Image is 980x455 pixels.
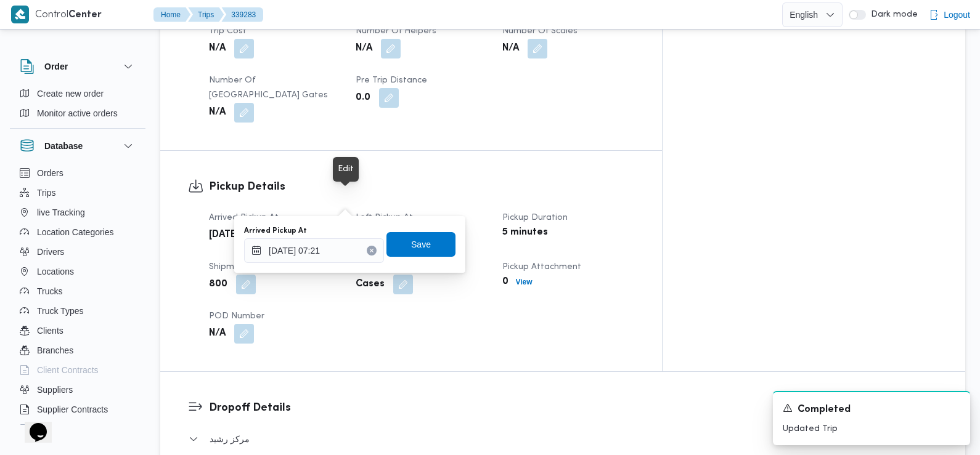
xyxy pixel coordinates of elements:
[37,363,99,377] span: Client Contracts
[15,340,141,360] button: Branches
[516,278,533,286] b: View
[15,103,141,123] button: Monitor active orders
[783,422,960,435] p: Updated Trip
[502,263,581,271] span: Pickup Attachment
[209,105,226,120] b: N/A
[188,7,224,22] button: Trips
[15,321,141,340] button: Clients
[15,163,141,183] button: Orders
[15,360,141,380] button: Client Contracts
[209,263,320,271] span: Shipment Number of Units
[209,400,937,416] h3: Dropoff Details
[15,242,141,262] button: Drivers
[356,27,436,35] span: Number of Helpers
[209,179,634,195] h3: Pickup Details
[37,304,83,318] span: Truck Types
[37,264,74,279] span: Locations
[356,214,413,222] span: Left Pickup At
[20,139,136,153] button: Database
[37,343,73,358] span: Branches
[37,86,104,101] span: Create new order
[386,232,455,257] button: Save
[411,237,431,252] span: Save
[502,275,508,289] b: 0
[15,419,141,439] button: Devices
[244,238,384,263] input: Press the down key to open a popover containing a calendar.
[68,10,102,20] b: Center
[15,301,141,321] button: Truck Types
[209,41,226,56] b: N/A
[798,403,851,417] span: Completed
[37,244,64,259] span: Drivers
[244,226,307,236] label: Arrived Pickup At
[12,406,52,443] iframe: chat widget
[44,139,83,153] h3: Database
[502,27,578,35] span: Number of Scales
[210,432,250,446] span: مركز رشيد
[209,277,227,292] b: 800
[37,225,114,240] span: Location Categories
[944,7,970,22] span: Logout
[37,422,68,437] span: Devices
[15,203,141,222] button: live Tracking
[20,59,136,74] button: Order
[209,76,328,99] span: Number of [GEOGRAPHIC_DATA] Gates
[37,185,56,200] span: Trips
[367,246,377,256] button: Clear input
[37,284,62,299] span: Trucks
[866,10,918,20] span: Dark mode
[37,205,85,220] span: live Tracking
[209,326,226,341] b: N/A
[37,382,73,397] span: Suppliers
[15,222,141,242] button: Location Categories
[37,166,63,180] span: Orders
[502,41,519,56] b: N/A
[209,214,279,222] span: Arrived Pickup At
[356,41,372,56] b: N/A
[15,262,141,281] button: Locations
[189,432,937,446] button: مركز رشيد
[15,380,141,400] button: Suppliers
[209,312,264,320] span: POD Number
[356,277,385,292] b: Cases
[10,163,145,430] div: Database
[10,84,145,128] div: Order
[15,400,141,419] button: Supplier Contracts
[356,76,427,84] span: Pre Trip Distance
[15,183,141,203] button: Trips
[15,281,141,301] button: Trucks
[783,402,960,417] div: Notification
[221,7,263,22] button: 339283
[37,106,118,121] span: Monitor active orders
[15,84,141,103] button: Create new order
[502,214,568,222] span: Pickup Duration
[153,7,190,22] button: Home
[11,6,29,23] img: X8yXhbKr1z7QwAAAABJRU5ErkJggg==
[356,91,370,105] b: 0.0
[511,275,537,289] button: View
[209,228,278,243] b: [DATE] 7:21 AM
[924,2,975,27] button: Logout
[338,162,354,177] div: Edit
[502,225,548,240] b: 5 minutes
[37,323,63,338] span: Clients
[44,59,68,74] h3: Order
[37,402,108,417] span: Supplier Contracts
